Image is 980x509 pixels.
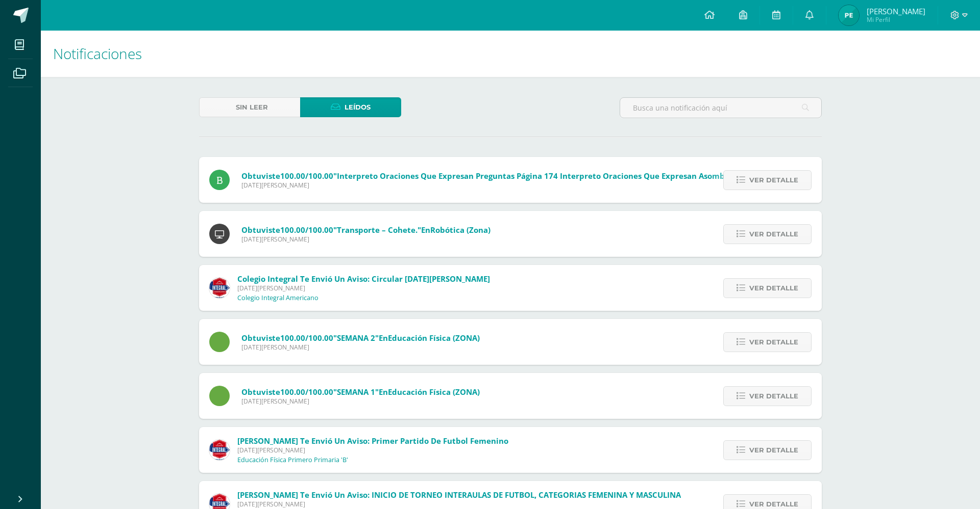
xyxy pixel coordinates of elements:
[237,500,681,508] span: [DATE][PERSON_NAME]
[241,225,491,235] span: Obtuviste en
[241,235,491,244] span: [DATE][PERSON_NAME]
[430,225,491,235] span: Robótica (Zona)
[241,333,480,343] span: Obtuviste en
[388,387,480,397] span: Educación Física (ZONA)
[749,333,798,352] span: Ver detalle
[280,387,333,397] span: 100.00/100.00
[241,397,480,406] span: [DATE][PERSON_NAME]
[237,284,490,292] span: [DATE][PERSON_NAME]
[237,490,681,500] span: [PERSON_NAME] te envió un aviso: INICIO DE TORNEO INTERAULAS DE FUTBOL, CATEGORIAS FEMENINA Y MAS...
[53,44,142,63] span: Notificaciones
[749,279,798,298] span: Ver detalle
[620,98,821,118] input: Busca una notificación aquí
[867,15,925,24] span: Mi Perfil
[333,387,379,397] span: "SEMANA 1"
[237,436,508,446] span: [PERSON_NAME] te envió un aviso: Primer partido de futbol femenino
[333,171,780,181] span: "Interpreto oraciones que expresan preguntas Página 174 Interpreto oraciones que expresan asombro...
[199,97,300,117] a: Sin leer
[236,98,268,117] span: Sin leer
[749,441,798,460] span: Ver detalle
[241,387,480,397] span: Obtuviste en
[209,278,230,298] img: 3d8ecf278a7f74c562a74fe44b321cd5.png
[280,225,333,235] span: 100.00/100.00
[237,456,348,464] p: Educación Física Primero Primaria 'B'
[345,98,371,117] span: Leídos
[241,171,914,181] span: Obtuviste en
[237,274,490,284] span: Colegio Integral te envió un aviso: Circular [DATE][PERSON_NAME]
[241,181,914,190] span: [DATE][PERSON_NAME]
[749,225,798,244] span: Ver detalle
[280,333,333,343] span: 100.00/100.00
[867,6,925,16] span: [PERSON_NAME]
[749,171,798,190] span: Ver detalle
[237,446,508,454] span: [DATE][PERSON_NAME]
[749,387,798,406] span: Ver detalle
[333,333,379,343] span: "SEMANA 2"
[280,171,333,181] span: 100.00/100.00
[237,294,318,302] p: Colegio Integral Americano
[839,5,859,25] img: 23ec1711212fb13d506ed84399d281dc.png
[333,225,421,235] span: "Transporte – cohete."
[388,333,480,343] span: Educación Física (ZONA)
[241,343,480,352] span: [DATE][PERSON_NAME]
[209,440,230,460] img: 387ed2a8187a40742b44cf00216892d1.png
[300,97,401,117] a: Leídos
